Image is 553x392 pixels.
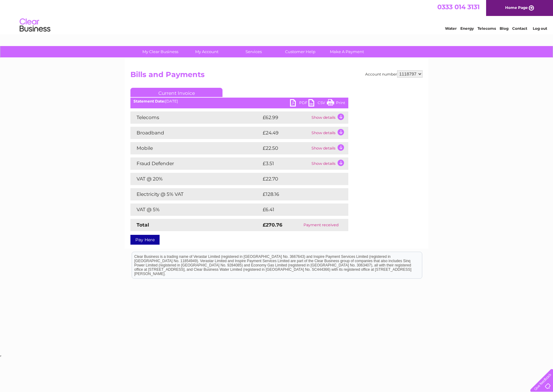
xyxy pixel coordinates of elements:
[130,157,261,170] td: Fraud Defender
[130,99,348,103] div: [DATE]
[533,26,547,31] a: Log out
[19,16,51,35] img: logo.png
[261,157,310,170] td: £3.51
[263,222,282,228] strong: £270.76
[137,222,149,228] strong: Total
[308,99,327,108] a: CSV
[130,204,261,216] td: VAT @ 5%
[261,173,336,185] td: £22.70
[135,46,186,57] a: My Clear Business
[294,219,348,231] td: Payment received
[133,99,165,103] b: Statement Date:
[437,3,480,11] a: 0333 014 3131
[130,142,261,154] td: Mobile
[132,3,422,30] div: Clear Business is a trading name of Verastar Limited (registered in [GEOGRAPHIC_DATA] No. 3667643...
[500,26,509,31] a: Blog
[130,88,222,97] a: Current Invoice
[512,26,527,31] a: Contact
[327,99,345,108] a: Print
[130,188,261,200] td: Electricity @ 5% VAT
[261,111,310,124] td: £62.99
[365,70,423,78] div: Account number
[261,204,333,216] td: £6.41
[261,188,337,200] td: £128.16
[310,142,348,154] td: Show details
[445,26,457,31] a: Water
[290,99,308,108] a: PDF
[130,173,261,185] td: VAT @ 20%
[130,70,423,82] h2: Bills and Payments
[478,26,496,31] a: Telecoms
[130,111,261,124] td: Telecoms
[228,46,279,57] a: Services
[275,46,326,57] a: Customer Help
[310,157,348,170] td: Show details
[261,142,310,154] td: £22.50
[460,26,474,31] a: Energy
[322,46,372,57] a: Make A Payment
[261,127,310,139] td: £24.49
[182,46,232,57] a: My Account
[310,127,348,139] td: Show details
[310,111,348,124] td: Show details
[130,127,261,139] td: Broadband
[130,235,160,245] a: Pay Here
